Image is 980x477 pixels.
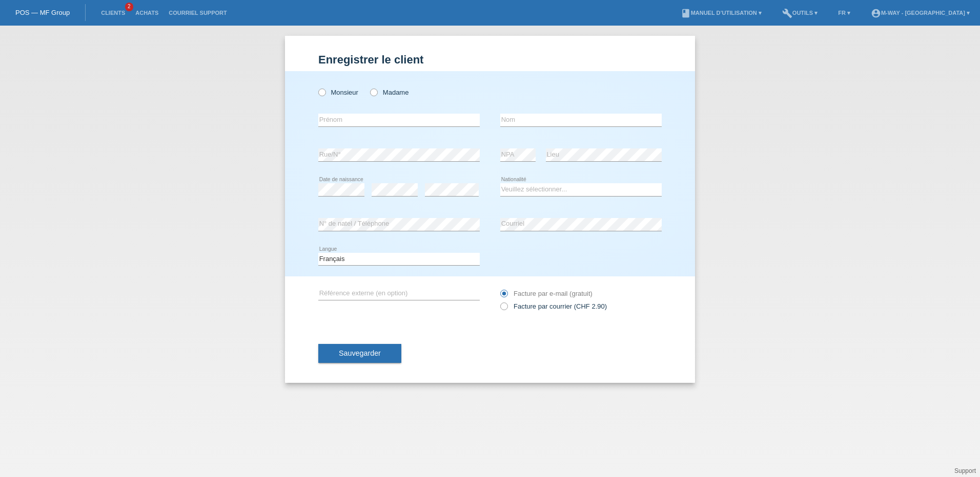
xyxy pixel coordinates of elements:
[339,349,381,357] span: Sauvegarder
[164,10,232,16] a: Courriel Support
[676,10,767,16] a: bookManuel d’utilisation ▾
[782,8,792,18] i: build
[500,302,607,310] label: Facture par courrier (CHF 2.90)
[15,9,70,16] a: POS — MF Group
[500,290,593,297] label: Facture par e-mail (gratuit)
[96,10,130,16] a: Clients
[318,53,662,66] h1: Enregistrer le client
[866,10,975,16] a: account_circlem-way - [GEOGRAPHIC_DATA] ▾
[370,89,409,96] label: Madame
[125,3,133,11] span: 2
[318,344,401,363] button: Sauvegarder
[370,89,377,95] input: Madame
[318,89,358,96] label: Monsieur
[833,10,855,16] a: FR ▾
[500,302,507,315] input: Facture par courrier (CHF 2.90)
[954,467,976,474] a: Support
[681,8,691,18] i: book
[318,89,325,95] input: Monsieur
[130,10,164,16] a: Achats
[871,8,881,18] i: account_circle
[500,290,507,302] input: Facture par e-mail (gratuit)
[777,10,823,16] a: buildOutils ▾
